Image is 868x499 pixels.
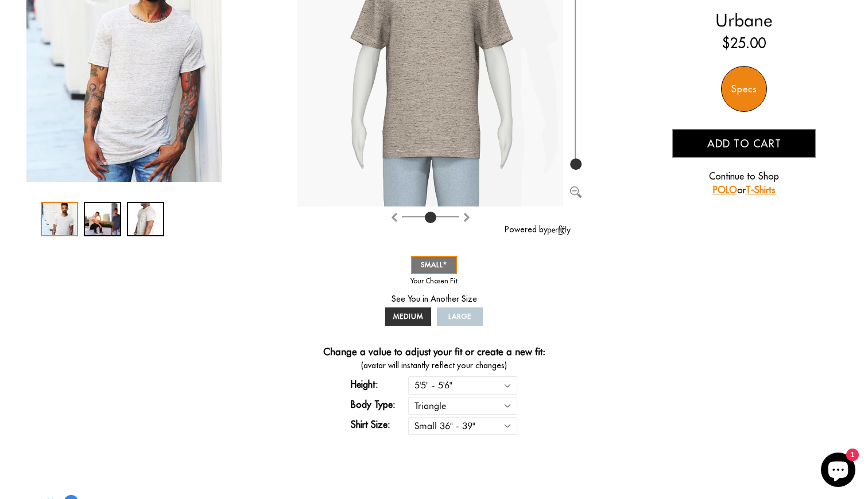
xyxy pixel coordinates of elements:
a: MEDIUM [385,307,431,326]
h4: Change a value to adjust your fit or create a new fit: [323,346,545,360]
div: 3 / 3 [127,202,164,236]
label: Shirt Size: [351,418,408,431]
a: Powered by [505,224,571,235]
p: Continue to Shop or [672,169,816,197]
label: Height: [351,377,408,391]
div: Specs [721,66,767,112]
img: Zoom out [570,186,582,198]
h2: Urbane [641,10,847,30]
div: 1 / 3 [41,202,78,236]
inbox-online-store-chat: Shopify online store chat [817,453,859,490]
a: SMALL [411,256,457,274]
img: perfitly-logo_73ae6c82-e2e3-4a36-81b1-9e913f6ac5a1.png [548,225,571,235]
button: Add to cart [672,129,816,158]
img: Rotate clockwise [390,213,399,222]
button: Rotate clockwise [390,209,399,223]
button: Zoom out [570,185,582,196]
label: Body Type: [351,397,408,411]
ins: $25.00 [722,33,766,53]
span: (avatar will instantly reflect your changes) [297,360,570,372]
div: 2 / 3 [84,202,121,236]
span: SMALL [421,260,447,269]
span: Add to cart [707,137,781,150]
span: MEDIUM [393,312,423,321]
img: Rotate counter clockwise [462,213,471,222]
span: LARGE [448,312,472,321]
a: T-Shirts [746,184,776,196]
button: Rotate counter clockwise [462,209,471,223]
a: POLO [713,184,737,196]
a: LARGE [437,307,483,326]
